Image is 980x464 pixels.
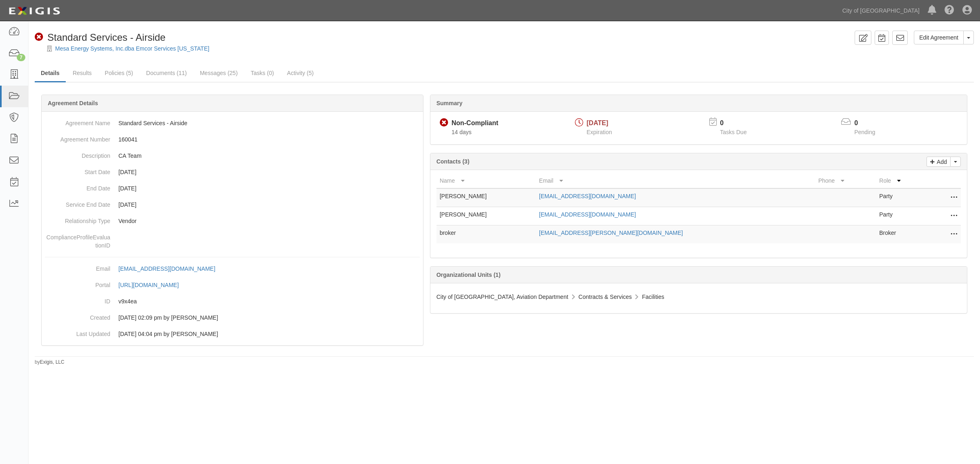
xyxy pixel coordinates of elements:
[437,188,536,207] td: [PERSON_NAME]
[45,261,110,273] dt: Email
[45,115,110,127] dt: Agreement Name
[45,309,110,322] dt: Created
[245,65,280,81] a: Tasks (0)
[838,2,924,19] a: City of [GEOGRAPHIC_DATA]
[45,180,110,192] dt: End Date
[67,65,98,81] a: Results
[281,65,320,81] a: Activity (5)
[944,6,954,15] i: Help Center - Complianz
[45,326,110,338] dt: Last Updated
[437,173,536,188] th: Name
[40,359,65,365] a: Exigis, LLC
[876,173,928,188] th: Role
[720,129,746,135] span: Tasks Due
[927,157,951,167] a: Add
[48,100,98,106] b: Agreement Details
[45,131,110,144] dt: Agreement Number
[45,197,110,209] dt: Service End Date
[452,129,472,135] span: Since 10/01/2025
[876,207,928,225] td: Party
[539,193,636,199] a: [EMAIL_ADDRESS][DOMAIN_NAME]
[47,32,165,43] span: Standard Services - Airside
[17,54,25,61] div: 7
[876,188,928,207] td: Party
[642,294,664,300] span: Facilities
[437,272,501,278] b: Organizational Units (1)
[440,119,448,127] i: Non-Compliant
[35,65,66,82] a: Details
[876,225,928,244] td: Broker
[45,164,110,176] dt: Start Date
[45,148,110,160] dt: Description
[437,207,536,225] td: [PERSON_NAME]
[35,31,165,44] div: Standard Services - Airside
[35,33,43,42] i: Non-Compliant
[45,293,110,305] dt: ID
[720,119,757,128] p: 0
[55,45,209,52] a: Mesa Energy Systems, Inc.dba Emcor Services [US_STATE]
[437,158,470,165] b: Contacts (3)
[45,229,110,250] dt: ComplianceProfileEvaluationID
[118,265,224,272] a: [EMAIL_ADDRESS][DOMAIN_NAME]
[935,157,947,166] p: Add
[854,119,885,128] p: 0
[45,326,420,342] dd: [DATE] 04:04 pm by [PERSON_NAME]
[587,129,612,135] span: Expiration
[914,31,964,44] a: Edit Agreement
[45,277,110,289] dt: Portal
[45,309,420,326] dd: [DATE] 02:09 pm by [PERSON_NAME]
[854,129,875,135] span: Pending
[140,65,193,81] a: Documents (11)
[45,115,420,131] dd: Standard Services - Airside
[194,65,244,81] a: Messages (25)
[45,293,420,309] dd: v9x4ea
[118,282,188,288] a: [URL][DOMAIN_NAME]
[45,213,420,229] dd: Vendor
[539,211,636,218] a: [EMAIL_ADDRESS][DOMAIN_NAME]
[45,213,110,225] dt: Relationship Type
[45,131,420,148] dd: 160041
[437,100,463,106] b: Summary
[118,265,215,273] div: [EMAIL_ADDRESS][DOMAIN_NAME]
[437,294,568,300] span: City of [GEOGRAPHIC_DATA], Aviation Department
[99,65,139,81] a: Policies (5)
[437,225,536,244] td: broker
[815,173,876,188] th: Phone
[35,359,65,366] small: by
[45,164,420,180] dd: [DATE]
[45,180,420,197] dd: [DATE]
[539,230,683,236] a: [EMAIL_ADDRESS][PERSON_NAME][DOMAIN_NAME]
[579,294,632,300] span: Contracts & Services
[118,152,420,160] p: CA Team
[45,197,420,213] dd: [DATE]
[587,119,608,126] span: [DATE]
[6,4,62,18] img: logo-5460c22ac91f19d4615b14bd174203de0afe785f0fc80cf4dbbc73dc1793850b.png
[536,173,815,188] th: Email
[452,119,499,128] div: Non-Compliant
